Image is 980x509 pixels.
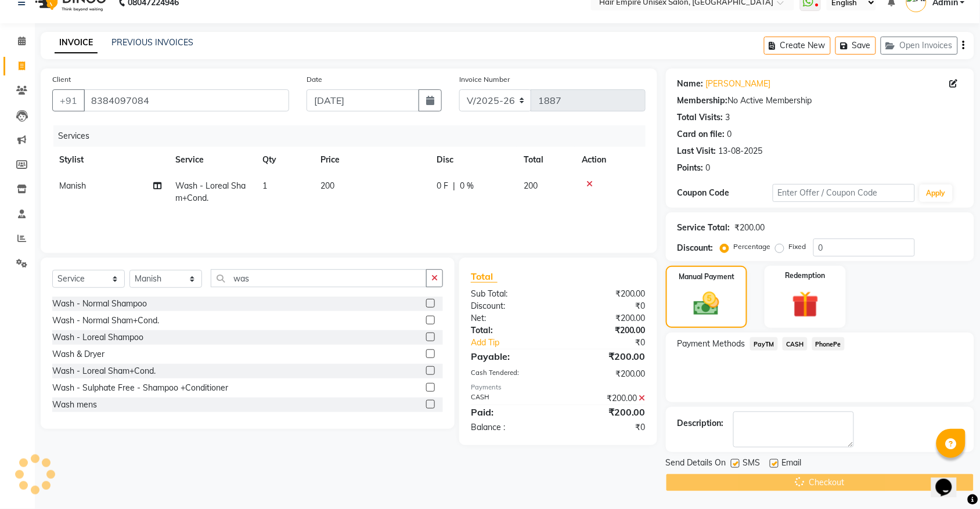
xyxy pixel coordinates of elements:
span: 1 [262,181,267,191]
span: 200 [320,181,334,191]
label: Fixed [789,241,806,252]
th: Price [314,147,430,173]
div: Points: [678,162,704,174]
div: 0 [706,162,711,174]
th: Qty [255,147,314,173]
div: ₹200.00 [558,349,654,363]
div: Services [53,125,654,147]
label: Invoice Number [459,74,510,85]
div: Wash - Sulphate Free - Shampoo +Conditioner [52,382,228,394]
span: Wash - Loreal Sham+Cond. [175,181,246,203]
div: Payments [471,382,646,392]
div: 0 [727,128,732,140]
div: Membership: [678,95,728,107]
label: Client [52,74,71,85]
button: Apply [920,185,953,202]
div: Wash - Loreal Sham+Cond. [52,365,156,377]
input: Search or Scan [211,269,427,287]
div: ₹200.00 [735,222,765,234]
img: _gift.svg [784,288,827,321]
div: ₹0 [558,421,654,434]
label: Redemption [786,270,826,281]
div: Discount: [678,242,714,254]
div: Payable: [462,349,559,363]
th: Service [168,147,255,173]
iframe: chat widget [931,463,968,497]
div: Sub Total: [462,288,559,300]
div: ₹200.00 [558,324,654,337]
div: Wash mens [52,399,97,411]
th: Stylist [52,147,168,173]
div: Total: [462,324,559,337]
label: Manual Payment [679,272,734,282]
div: Coupon Code [678,187,773,199]
div: Wash & Dryer [52,348,105,360]
th: Total [517,147,575,173]
div: No Active Membership [678,95,963,107]
div: Last Visit: [678,145,716,157]
span: 200 [524,181,538,191]
span: 0 F [437,180,448,192]
div: CASH [462,392,559,405]
th: Disc [430,147,517,173]
input: Enter Offer / Coupon Code [773,184,915,202]
img: _cash.svg [686,289,727,319]
a: Add Tip [462,337,574,349]
span: PayTM [750,337,778,351]
button: Open Invoices [881,37,958,55]
span: Total [471,270,498,283]
div: ₹200.00 [558,405,654,419]
div: 3 [726,111,730,124]
div: ₹0 [558,300,654,312]
input: Search by Name/Mobile/Email/Code [84,89,289,111]
span: 0 % [460,180,474,192]
div: Card on file: [678,128,725,140]
div: Name: [678,78,704,90]
span: Manish [59,181,86,191]
button: Save [835,37,876,55]
span: Send Details On [666,457,726,471]
a: INVOICE [55,33,98,53]
div: Net: [462,312,559,324]
button: Create New [764,37,831,55]
div: ₹0 [574,337,654,349]
a: PREVIOUS INVOICES [111,37,193,48]
div: Description: [678,417,724,429]
div: ₹200.00 [558,312,654,324]
div: ₹200.00 [558,288,654,300]
div: Balance : [462,421,559,434]
span: Email [782,457,802,471]
div: Discount: [462,300,559,312]
div: ₹200.00 [558,392,654,405]
div: Wash - Loreal Shampoo [52,331,143,344]
div: 13-08-2025 [719,145,763,157]
div: Total Visits: [678,111,723,124]
span: SMS [743,457,761,471]
span: CASH [783,337,808,351]
span: PhonePe [812,337,845,351]
div: Service Total: [678,222,730,234]
button: +91 [52,89,85,111]
th: Action [575,147,646,173]
span: Payment Methods [678,338,745,350]
label: Date [307,74,322,85]
div: ₹200.00 [558,368,654,380]
span: | [453,180,455,192]
div: Wash - Normal Sham+Cond. [52,315,159,327]
label: Percentage [734,241,771,252]
div: Cash Tendered: [462,368,559,380]
div: Paid: [462,405,559,419]
a: [PERSON_NAME] [706,78,771,90]
div: Wash - Normal Shampoo [52,298,147,310]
